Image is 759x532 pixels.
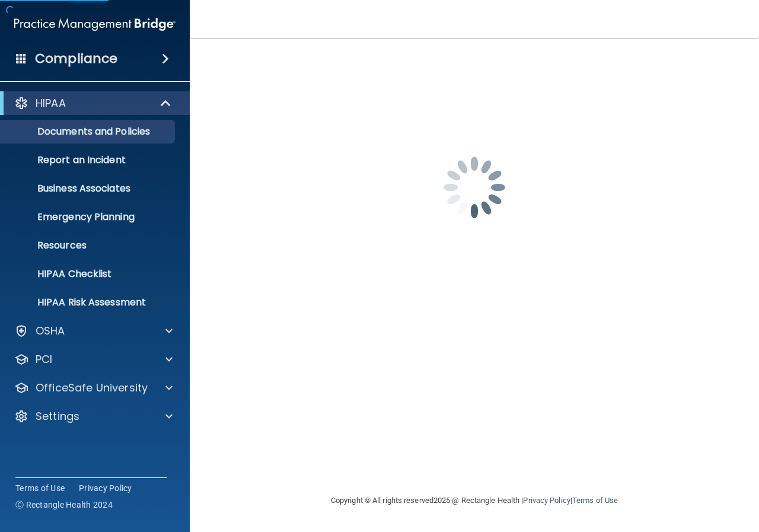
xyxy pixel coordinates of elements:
a: HIPAA [14,96,172,110]
img: PMB logo [14,12,176,36]
p: HIPAA Risk Assessment [8,297,170,308]
h4: Compliance [35,50,117,67]
p: Report an Incident [8,154,170,166]
p: Emergency Planning [8,211,170,223]
a: OSHA [14,324,173,338]
iframe: Drift Widget Chat Controller [554,448,745,495]
a: Settings [14,409,173,423]
a: Terms of Use [572,496,618,505]
p: HIPAA [36,96,66,110]
img: spinner.e123f6fc.gif [415,128,534,247]
a: Privacy Policy [523,496,570,505]
div: Copyright © All rights reserved 2025 @ Rectangle Health | | [258,482,691,520]
a: OfficeSafe University [14,381,173,395]
a: PCI [14,352,173,367]
p: Documents and Policies [8,126,170,138]
p: Settings [36,409,79,423]
p: Resources [8,240,170,251]
a: Privacy Policy [79,482,132,494]
p: OfficeSafe University [36,381,148,395]
span: Ⓒ Rectangle Health 2024 [15,499,113,511]
p: Business Associates [8,183,170,195]
p: PCI [36,352,52,367]
p: HIPAA Checklist [8,268,170,280]
p: OSHA [36,324,65,338]
a: Terms of Use [15,482,65,494]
